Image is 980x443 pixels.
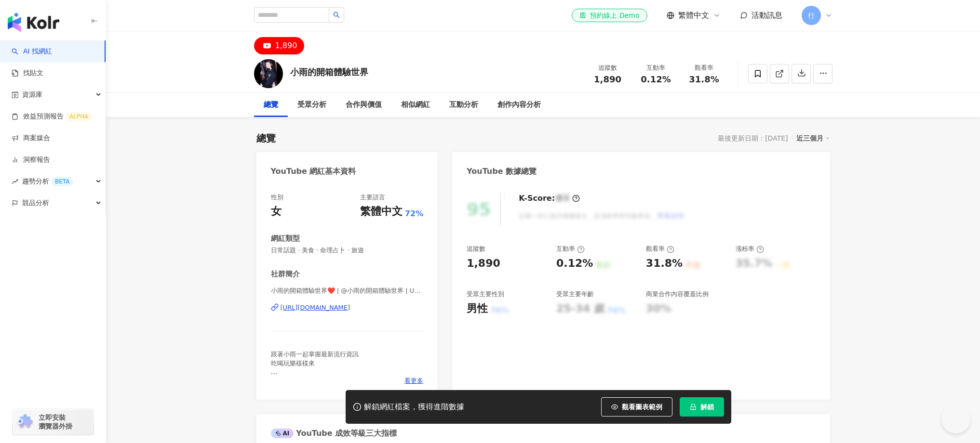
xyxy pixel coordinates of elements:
div: 商業合作內容覆蓋比例 [646,290,709,299]
div: YouTube 成效等級三大指標 [271,428,397,439]
div: 追蹤數 [590,63,626,73]
span: lock [690,404,697,410]
div: 總覽 [256,131,276,145]
span: 小雨的開箱體驗世界❤️ | @小雨的開箱體驗世界 | UCf0X6Onsji8EqLEP_rHtQkQ [271,287,424,295]
button: 1,890 [254,37,305,54]
span: 解鎖 [700,403,714,411]
div: 解鎖網紅檔案，獲得進階數據 [364,402,464,412]
div: 1,890 [275,39,297,52]
div: 女 [271,204,282,219]
div: 互動率 [638,63,674,73]
div: [URL][DOMAIN_NAME] [281,303,350,312]
button: 解鎖 [680,397,724,417]
img: KOL Avatar [254,59,283,88]
div: 近三個月 [796,132,830,144]
a: 找貼文 [12,68,43,78]
span: 看更多 [404,377,423,385]
span: 72% [405,208,423,219]
div: 觀看率 [646,245,674,253]
span: 立即安裝 瀏覽器外掛 [39,413,72,430]
span: search [333,12,340,18]
img: chrome extension [15,414,34,430]
div: 小雨的開箱體驗世界 [290,66,368,78]
span: 1,890 [594,74,621,84]
div: K-Score : [519,193,580,204]
a: [URL][DOMAIN_NAME] [271,303,424,312]
div: 0.12% [556,256,593,271]
div: 社群簡介 [271,269,300,279]
div: AI [271,429,294,438]
div: YouTube 網紅基本資料 [271,166,356,177]
span: 跟著小雨一起掌握最新流行資訊 吃喝玩樂樣樣來 購買前不妨來看看實測吧！ [271,351,359,384]
a: searchAI 找網紅 [12,47,52,56]
a: 預約線上 Demo [572,9,647,22]
a: chrome extension立即安裝 瀏覽器外掛 [13,409,94,435]
div: 受眾主要性別 [467,290,504,299]
div: YouTube 數據總覽 [467,166,537,177]
div: 創作內容分析 [497,99,541,111]
div: 觀看率 [686,63,723,73]
div: 網紅類型 [271,234,300,244]
span: 觀看圖表範例 [622,403,662,411]
a: 洞察報告 [12,155,50,165]
div: 互動率 [556,245,585,253]
div: 預約線上 Demo [579,11,639,20]
div: 性別 [271,193,283,202]
div: 受眾分析 [297,99,326,111]
div: 互動分析 [449,99,478,111]
a: 效益預測報告ALPHA [12,112,92,121]
div: 總覽 [264,99,278,111]
a: 商案媒合 [12,133,50,143]
span: 繁體中文 [678,10,709,21]
div: 主要語言 [360,193,385,202]
span: 0.12% [641,75,671,84]
span: 31.8% [689,75,719,84]
div: BETA [51,177,73,186]
span: 日常話題 · 美食 · 命理占卜 · 旅遊 [271,246,424,255]
span: rise [12,178,18,185]
div: 31.8% [646,256,683,271]
div: 受眾主要年齡 [556,290,594,299]
span: 趨勢分析 [22,170,73,192]
div: 1,890 [467,256,500,271]
span: 行 [808,10,815,21]
div: 男性 [467,301,488,316]
div: 追蹤數 [467,245,485,253]
div: 漲粉率 [736,245,764,253]
div: 最後更新日期：[DATE] [718,134,788,142]
span: 資源庫 [22,84,42,105]
span: 活動訊息 [752,11,782,20]
img: logo [8,13,59,32]
div: 相似網紅 [401,99,430,111]
button: 觀看圖表範例 [601,397,672,417]
div: 繁體中文 [360,204,403,219]
div: 合作與價值 [346,99,382,111]
span: 競品分析 [22,192,49,214]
